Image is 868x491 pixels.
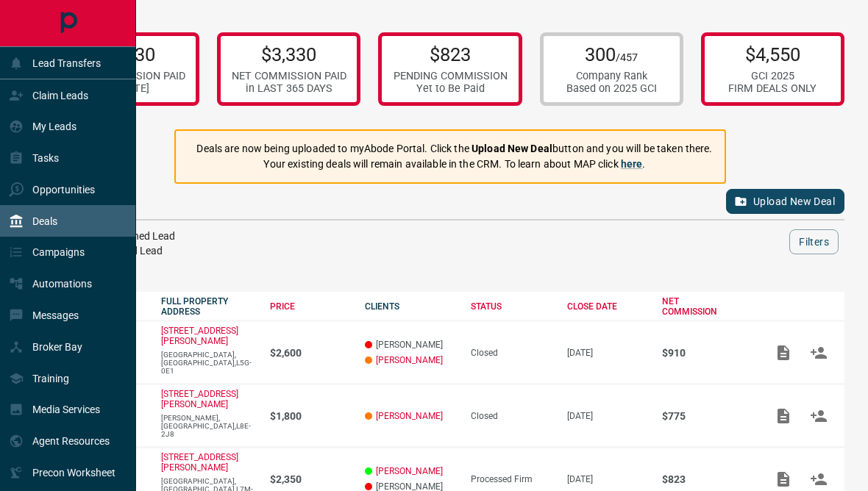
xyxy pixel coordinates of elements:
[161,296,256,317] div: FULL PROPERTY ADDRESS
[801,410,836,420] span: Match Clients
[376,466,443,476] a: [PERSON_NAME]
[567,411,648,421] p: [DATE]
[662,410,750,422] p: $775
[567,474,648,484] p: [DATE]
[376,411,443,421] a: [PERSON_NAME]
[270,410,350,422] p: $1,800
[270,473,350,485] p: $2,350
[232,43,346,65] p: $3,330
[471,301,552,312] div: STATUS
[566,70,657,82] div: Company Rank
[232,82,346,95] div: in LAST 365 DAYS
[662,296,750,317] div: NET COMMISSION
[728,43,817,65] p: $4,550
[728,82,817,95] div: FIRM DEALS ONLY
[365,301,455,312] div: CLIENTS
[726,189,844,214] button: Upload New Deal
[566,82,657,95] div: Based on 2025 GCI
[270,301,350,312] div: PRICE
[801,347,836,357] span: Match Clients
[394,82,508,95] div: Yet to Be Paid
[161,326,238,346] a: [STREET_ADDRESS][PERSON_NAME]
[161,351,256,375] p: [GEOGRAPHIC_DATA],[GEOGRAPHIC_DATA],L5G-0E1
[567,301,648,312] div: CLOSE DATE
[566,43,657,65] p: 300
[728,70,817,82] div: GCI 2025
[161,389,238,409] a: [STREET_ADDRESS][PERSON_NAME]
[471,348,552,358] div: Closed
[196,157,712,172] p: Your existing deals will remain available in the CRM. To learn about MAP click .
[662,473,750,485] p: $823
[394,70,508,82] div: PENDING COMMISSION
[789,229,839,254] button: Filters
[365,340,455,350] p: [PERSON_NAME]
[766,410,801,420] span: Add / View Documents
[801,473,836,484] span: Match Clients
[616,51,638,64] span: /457
[471,411,552,421] div: Closed
[161,414,256,438] p: [PERSON_NAME],[GEOGRAPHIC_DATA],L8E-2J8
[567,348,648,358] p: [DATE]
[270,347,350,359] p: $2,600
[394,43,508,65] p: $823
[472,143,552,154] strong: Upload New Deal
[766,347,801,357] span: Add / View Documents
[766,473,801,484] span: Add / View Documents
[232,70,346,82] div: NET COMMISSION PAID
[161,452,238,473] a: [STREET_ADDRESS][PERSON_NAME]
[376,355,443,365] a: [PERSON_NAME]
[662,347,750,359] p: $910
[621,158,643,170] a: here
[196,141,712,157] p: Deals are now being uploaded to myAbode Portal. Click the button and you will be taken there.
[471,474,552,484] div: Processed Firm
